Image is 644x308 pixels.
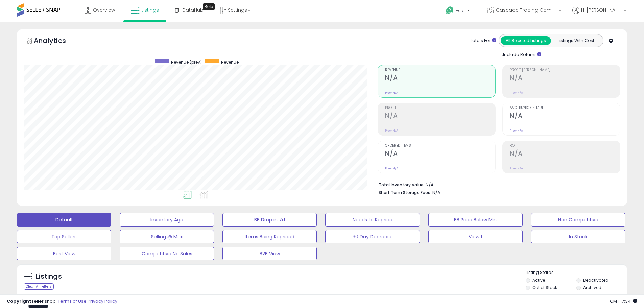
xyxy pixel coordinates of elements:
[456,8,465,14] span: Help
[510,68,620,72] span: Profit [PERSON_NAME]
[510,166,523,170] small: Prev: N/A
[610,298,637,304] span: 2025-10-14 17:34 GMT
[496,7,557,14] span: Cascade Trading Company
[446,6,454,15] i: Get Help
[24,283,54,290] div: Clear All Filters
[531,213,625,227] button: Non Competitive
[141,7,159,14] span: Listings
[510,112,620,121] h2: N/A
[510,128,523,133] small: Prev: N/A
[583,277,609,283] label: Deactivated
[385,106,495,110] span: Profit
[510,144,620,148] span: ROI
[532,285,557,290] label: Out of Stock
[501,36,551,45] button: All Selected Listings
[428,230,523,243] button: View 1
[532,277,545,283] label: Active
[510,150,620,159] h2: N/A
[7,298,117,305] div: seller snap | |
[34,36,79,47] h5: Analytics
[432,189,440,196] span: N/A
[182,7,204,14] span: DataHub
[221,59,239,65] span: Revenue
[17,213,111,227] button: Default
[581,7,622,14] span: Hi [PERSON_NAME]
[7,298,31,304] strong: Copyright
[325,230,420,243] button: 30 Day Decrease
[510,91,523,95] small: Prev: N/A
[385,144,495,148] span: Ordered Items
[494,50,549,58] div: Include Returns
[385,68,495,72] span: Revenue
[531,230,625,243] button: In Stock
[222,230,317,243] button: Items Being Repriced
[385,112,495,121] h2: N/A
[428,213,523,227] button: BB Price Below Min
[379,182,425,188] b: Total Inventory Value:
[171,59,202,65] span: Revenue (prev)
[526,269,627,276] p: Listing States:
[222,213,317,227] button: BB Drop in 7d
[88,298,117,304] a: Privacy Policy
[583,285,601,290] label: Archived
[379,180,615,188] li: N/A
[379,190,431,195] b: Short Term Storage Fees:
[58,298,87,304] a: Terms of Use
[120,213,214,227] button: Inventory Age
[120,247,214,260] button: Competitive No Sales
[17,230,111,243] button: Top Sellers
[17,247,111,260] button: Best View
[385,128,398,133] small: Prev: N/A
[385,166,398,170] small: Prev: N/A
[551,36,601,45] button: Listings With Cost
[325,213,420,227] button: Needs to Reprice
[36,272,62,281] h5: Listings
[120,230,214,243] button: Selling @ Max
[385,91,398,95] small: Prev: N/A
[572,7,626,22] a: Hi [PERSON_NAME]
[93,7,115,14] span: Overview
[203,3,215,10] div: Tooltip anchor
[510,106,620,110] span: Avg. Buybox Share
[510,74,620,83] h2: N/A
[385,150,495,159] h2: N/A
[440,1,476,22] a: Help
[385,74,495,83] h2: N/A
[470,38,496,44] div: Totals For
[222,247,317,260] button: B2B View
